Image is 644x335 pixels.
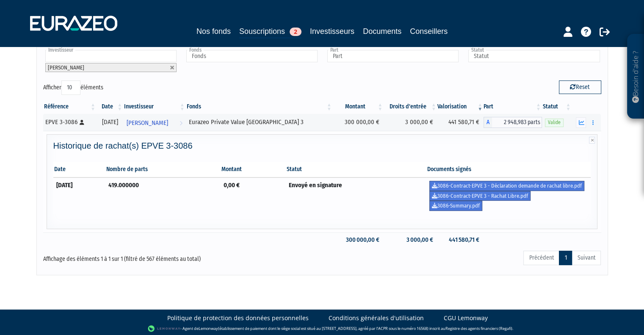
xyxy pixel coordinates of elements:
a: Lemonway [199,326,218,331]
div: - Agent de (établissement de paiement dont le siège social est situé au [STREET_ADDRESS], agréé p... [8,324,636,333]
a: Documents [363,25,401,37]
td: 300 000,00 € [333,233,384,247]
div: Eurazeo Private Value [GEOGRAPHIC_DATA] 3 [189,118,330,127]
th: Statut : activer pour trier la colonne par ordre croissant [542,100,572,114]
a: Investisseurs [310,25,354,37]
a: Politique de protection des données personnelles [167,314,309,322]
th: Investisseur: activer pour trier la colonne par ordre croissant [123,100,185,114]
td: 441 580,71 € [437,233,484,247]
div: [DATE] [100,118,120,127]
div: A - Eurazeo Private Value Europe 3 [484,117,542,128]
i: [Français] Personne physique [80,120,84,125]
td: 3 000,00 € [384,233,437,247]
th: Fonds: activer pour trier la colonne par ordre croissant [186,100,333,114]
td: 3 000,00 € [384,114,437,131]
th: Montant: activer pour trier la colonne par ordre croissant [333,100,384,114]
img: logo-lemonway.png [148,324,180,333]
a: 3086-Contract-EPVE 3 - Déclaration demande de rachat libre.pdf [429,181,584,191]
i: Voir l'investisseur [180,115,182,131]
p: Besoin d'aide ? [631,39,641,115]
div: EPVE 3-3086 [45,118,94,127]
a: 3086-Contract-EPVE 3 - Rachat Libre.pdf [429,191,531,201]
a: Conseillers [410,25,448,37]
a: [PERSON_NAME] [123,114,185,131]
select: Afficheréléments [61,80,80,95]
th: Droits d'entrée: activer pour trier la colonne par ordre croissant [384,100,437,114]
td: 0,00 € [221,177,286,214]
label: Afficher éléments [43,80,103,95]
img: 1732889491-logotype_eurazeo_blanc_rvb.png [30,16,117,31]
span: Valide [545,119,564,127]
td: [DATE] [53,177,105,214]
th: Statut [286,162,426,177]
a: Souscriptions2 [239,25,301,39]
a: Conditions générales d'utilisation [329,314,424,322]
td: Envoyé en signature [286,177,426,214]
th: Référence : activer pour trier la colonne par ordre croissant [43,100,97,114]
th: Date [53,162,105,177]
td: 300 000,00 € [333,114,384,131]
a: 1 [559,251,572,265]
span: A [484,117,492,128]
span: [PERSON_NAME] [48,64,84,71]
div: Affichage des éléments 1 à 1 sur 1 (filtré de 567 éléments au total) [43,250,268,263]
th: Montant [221,162,286,177]
td: 419.000000 [105,177,221,214]
a: CGU Lemonway [444,314,488,322]
th: Documents signés [426,162,591,177]
span: 2 948,983 parts [492,117,542,128]
a: 3086-Summary.pdf [429,201,482,211]
th: Nombre de parts [105,162,221,177]
a: Nos fonds [196,25,231,37]
span: [PERSON_NAME] [127,115,168,131]
td: 441 580,71 € [437,114,484,131]
th: Date: activer pour trier la colonne par ordre croissant [97,100,123,114]
h4: Historique de rachat(s) EPVE 3-3086 [53,141,591,150]
a: Registre des agents financiers (Regafi) [445,326,512,331]
th: Valorisation: activer pour trier la colonne par ordre croissant [437,100,484,114]
span: 2 [290,28,301,36]
button: Reset [559,80,601,94]
th: Part: activer pour trier la colonne par ordre croissant [484,100,542,114]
